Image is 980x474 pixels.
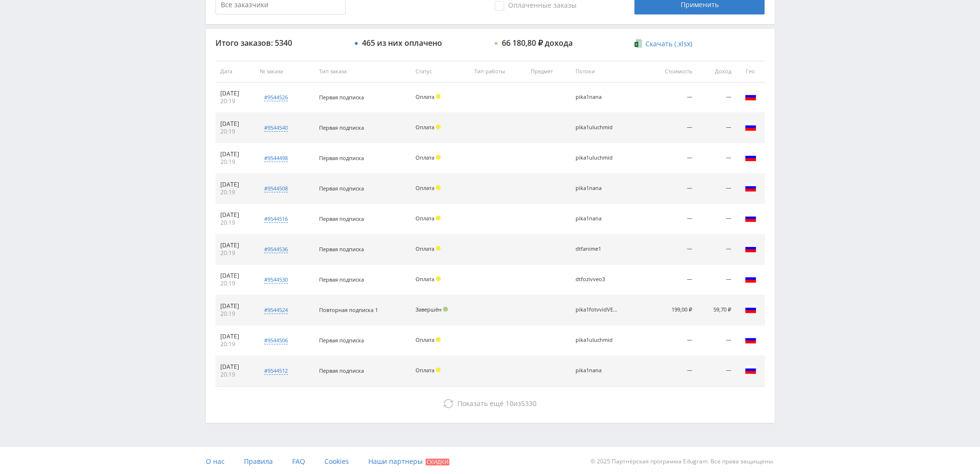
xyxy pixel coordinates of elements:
[736,61,765,82] th: Гео
[575,246,618,252] div: dtfanime1
[521,399,537,408] span: 5330
[416,154,434,161] span: Оплата
[292,457,305,466] span: FAQ
[506,399,513,408] span: 10
[697,82,736,113] td: —
[220,280,251,287] div: 20:19
[502,39,573,47] div: 66 180,80 ₽ дохода
[319,215,364,222] span: Первая подписка
[220,97,251,105] div: 20:19
[206,457,225,466] span: О нас
[319,306,378,313] span: Повторная подписка 1
[570,61,645,82] th: Потоки
[697,265,736,295] td: —
[264,245,288,253] div: #9544536
[416,336,434,343] span: Оплата
[645,204,697,234] td: —
[634,39,692,49] a: Скачать (.xlsx)
[645,40,692,48] span: Скачать (.xlsx)
[416,184,434,191] span: Оплата
[697,204,736,234] td: —
[416,275,434,283] span: Оплата
[220,340,251,348] div: 20:19
[745,303,756,315] img: rus.png
[645,143,697,174] td: —
[436,185,441,190] span: Холд
[220,181,251,189] div: [DATE]
[436,337,441,342] span: Холд
[745,334,756,345] img: rus.png
[264,276,288,284] div: #9544530
[319,124,364,131] span: Первая подписка
[264,337,288,344] div: #9544506
[436,155,441,160] span: Холд
[220,242,251,249] div: [DATE]
[697,174,736,204] td: —
[215,39,346,47] div: Итого заказов: 5340
[575,276,618,283] div: dtfozivveo3
[220,249,251,257] div: 20:19
[575,124,618,131] div: pika1uluchmid
[645,174,697,204] td: —
[745,212,756,224] img: rus.png
[319,276,364,283] span: Первая подписка
[645,82,697,113] td: —
[575,367,618,374] div: pika1nana
[645,113,697,143] td: —
[416,215,434,222] span: Оплата
[457,399,504,408] span: Показать ещё
[264,185,288,192] div: #9544508
[264,306,288,314] div: #9544524
[220,310,251,318] div: 20:19
[745,91,756,102] img: rus.png
[416,93,434,100] span: Оплата
[220,120,251,128] div: [DATE]
[220,150,251,158] div: [DATE]
[319,185,364,192] span: Первая подписка
[324,457,349,466] span: Cookies
[220,363,251,371] div: [DATE]
[575,155,618,161] div: pika1uluchmid
[436,216,441,220] span: Холд
[220,211,251,219] div: [DATE]
[314,61,411,82] th: Тип заказа
[526,61,571,82] th: Предмет
[416,245,434,252] span: Оплата
[220,128,251,135] div: 20:19
[575,216,618,222] div: pika1nana
[220,302,251,310] div: [DATE]
[416,123,434,131] span: Оплата
[411,61,470,82] th: Статус
[634,39,643,48] img: xlsx
[362,39,442,47] div: 465 из них оплачено
[457,399,537,408] span: из
[436,246,441,251] span: Холд
[264,124,288,132] div: #9544540
[416,366,434,374] span: Оплата
[215,61,255,82] th: Дата
[319,154,364,162] span: Первая подписка
[697,113,736,143] td: —
[255,61,314,82] th: № заказа
[426,459,449,465] span: Скидки
[319,367,364,374] span: Первая подписка
[220,219,251,227] div: 20:19
[220,90,251,97] div: [DATE]
[495,1,577,11] span: Оплаченные заказы
[416,306,442,313] span: Завершён
[220,333,251,340] div: [DATE]
[443,307,448,311] span: Подтвержден
[220,189,251,196] div: 20:19
[645,265,697,295] td: —
[745,243,756,254] img: rus.png
[745,364,756,376] img: rus.png
[575,94,618,100] div: pika1nana
[436,94,441,99] span: Холд
[436,124,441,129] span: Холд
[368,457,423,466] span: Наши партнеры
[575,337,618,343] div: pika1uluchmid
[745,151,756,163] img: rus.png
[319,245,364,253] span: Первая подписка
[436,367,441,372] span: Холд
[220,371,251,379] div: 20:19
